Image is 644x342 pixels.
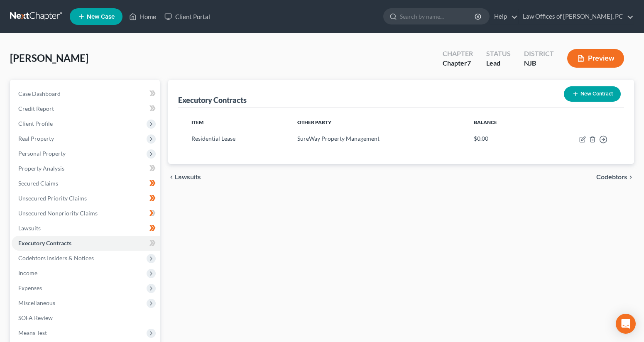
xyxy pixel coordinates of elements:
[160,9,214,24] a: Client Portal
[12,101,160,116] a: Credit Report
[168,174,175,181] i: chevron_left
[178,95,247,105] div: Executory Contracts
[18,195,87,202] span: Unsecured Priority Claims
[291,114,467,131] th: Other Party
[175,174,201,181] span: Lawsuits
[291,131,467,147] td: SureWay Property Management
[18,105,54,112] span: Credit Report
[18,299,55,306] span: Miscellaneous
[18,284,42,291] span: Expenses
[400,9,476,24] input: Search by name...
[467,114,535,131] th: Balance
[87,14,115,20] span: New Case
[12,236,160,251] a: Executory Contracts
[12,176,160,191] a: Secured Claims
[18,329,47,336] span: Means Test
[18,135,54,142] span: Real Property
[18,239,71,247] span: Executory Contracts
[18,150,66,157] span: Personal Property
[524,59,554,68] div: NJB
[18,254,94,261] span: Codebtors Insiders & Notices
[12,161,160,176] a: Property Analysis
[567,49,624,68] button: Preview
[467,59,471,67] span: 7
[18,165,64,172] span: Property Analysis
[443,59,473,68] div: Chapter
[168,174,201,181] button: chevron_left Lawsuits
[125,9,160,24] a: Home
[486,49,511,59] div: Status
[12,221,160,236] a: Lawsuits
[18,210,98,217] span: Unsecured Nonpriority Claims
[18,90,61,97] span: Case Dashboard
[18,120,53,127] span: Client Profile
[467,131,535,147] td: $0.00
[18,269,37,276] span: Income
[564,86,621,102] button: New Contract
[185,114,291,131] th: Item
[12,206,160,221] a: Unsecured Nonpriority Claims
[10,52,88,64] span: [PERSON_NAME]
[596,174,627,181] span: Codebtors
[18,180,58,187] span: Secured Claims
[12,310,160,325] a: SOFA Review
[627,174,634,181] i: chevron_right
[18,225,41,232] span: Lawsuits
[486,59,511,68] div: Lead
[524,49,554,59] div: District
[596,174,634,181] button: Codebtors chevron_right
[519,9,634,24] a: Law Offices of [PERSON_NAME], PC
[616,314,636,334] div: Open Intercom Messenger
[12,191,160,206] a: Unsecured Priority Claims
[443,49,473,59] div: Chapter
[490,9,518,24] a: Help
[12,86,160,101] a: Case Dashboard
[185,131,291,147] td: Residential Lease
[18,314,53,321] span: SOFA Review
